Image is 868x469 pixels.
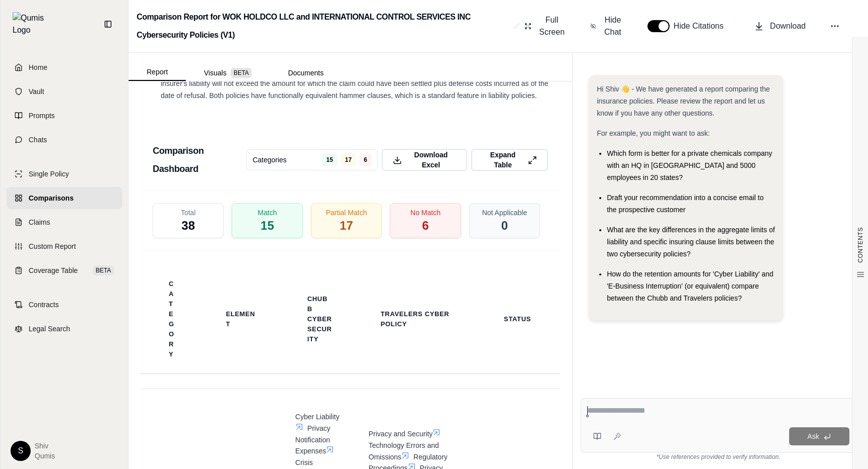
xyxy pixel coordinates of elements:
[137,8,510,44] h2: Comparison Report for WOK HOLDCO LLC and INTERNATIONAL CONTROL SERVICES INC Cybersecurity Policie...
[7,318,122,340] a: Legal Search
[13,12,50,36] img: Qumis Logo
[607,226,775,258] span: What are the key differences in the aggregate limits of liability and specific insuring clause li...
[807,432,819,440] span: Ask
[7,80,122,103] a: Vault
[258,208,277,218] span: Match
[482,208,527,218] span: Not Applicable
[7,294,122,316] a: Contracts
[856,227,864,263] span: CONTENTS
[520,10,570,42] button: Full Screen
[7,129,122,151] a: Chats
[7,56,122,78] a: Home
[29,324,70,334] span: Legal Search
[153,142,246,178] h3: Comparison Dashboard
[161,67,558,100] span: , the insurer's liability will not exceed the amount for which the claim could have been settled ...
[326,208,367,218] span: Partial Match
[157,273,190,365] th: Category
[482,150,524,170] span: Expand Table
[295,288,345,350] th: Chubb CyberSecurity
[35,451,55,461] span: Qumis
[750,16,810,36] button: Download
[607,149,772,181] span: Which form is better for a private chemicals company with an HQ in [GEOGRAPHIC_DATA] and 5000 emp...
[537,14,566,38] span: Full Screen
[7,259,122,282] a: Coverage TableBETA
[29,135,47,145] span: Chats
[586,10,627,42] button: Hide Chat
[29,111,55,121] span: Prompts
[11,441,31,461] div: S
[674,20,730,32] span: Hide Citations
[406,150,456,170] span: Download Excel
[270,65,342,81] button: Documents
[35,441,55,451] span: Shiv
[29,86,44,97] span: Vault
[501,218,508,234] span: 0
[181,208,196,218] span: Total
[369,303,467,335] th: Travelers Cyber Policy
[253,155,287,165] span: Categories
[360,154,371,166] span: 6
[29,217,50,227] span: Claims
[29,300,59,310] span: Contracts
[29,241,76,251] span: Custom Report
[789,427,849,445] button: Ask
[7,105,122,127] a: Prompts
[607,270,773,302] span: How do the retention amounts for 'Cyber Liability' and 'E-Business Interruption' (or equivalent) ...
[597,129,710,137] span: For example, you might want to ask:
[322,154,337,166] span: 15
[214,303,271,335] th: Element
[7,163,122,185] a: Single Policy
[129,64,186,81] button: Report
[410,208,441,218] span: No Match
[597,85,770,117] span: Hi Shiv 👋 - We have generated a report comparing the insurance policies. Please review the report...
[29,169,69,179] span: Single Policy
[93,265,114,275] span: BETA
[770,20,806,32] span: Download
[186,65,270,81] button: Visuals
[7,187,122,209] a: Comparisons
[7,211,122,233] a: Claims
[581,453,856,461] div: *Use references provided to verify information.
[492,308,543,330] th: Status
[261,218,274,234] span: 15
[602,14,623,38] span: Hide Chat
[29,265,78,275] span: Coverage Table
[7,235,122,257] a: Custom Report
[29,62,47,72] span: Home
[181,218,195,234] span: 38
[471,149,549,171] button: Expand Table
[422,218,428,234] span: 6
[246,150,378,171] button: Categories15176
[607,194,764,214] span: Draft your recommendation into a concise email to the prospective customer
[231,68,252,78] span: BETA
[382,149,467,171] button: Download Excel
[341,154,356,166] span: 17
[29,193,73,203] span: Comparisons
[100,16,116,32] button: Collapse sidebar
[340,218,353,234] span: 17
